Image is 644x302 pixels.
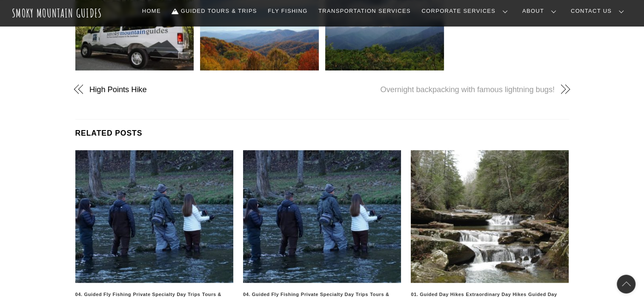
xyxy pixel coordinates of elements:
a: 01. Guided Day Hikes [411,292,464,297]
a: 04. Guided Fly Fishing [243,292,299,297]
span: , [299,292,301,297]
a: High Points Hike [89,84,307,95]
a: Fly Fishing [264,2,311,20]
img: 2242952610_0057f41b49_o-min [411,150,569,283]
a: Transportation Services [315,2,414,20]
a: Private Specialty Day Trips [133,292,200,297]
a: Guided Tours & Trips [169,2,260,20]
h4: Related Posts [75,119,569,139]
img: smokymountainguides.com-fishing_tour_02-50 [243,150,401,283]
span: , [527,292,528,297]
a: Home [139,2,164,20]
img: smokymountainguides.com-fishing_tour_02-50 [75,150,233,283]
span: , [200,292,202,297]
a: Smoky Mountain Guides [12,6,102,20]
a: Corporate Services [418,2,515,20]
span: , [368,292,370,297]
a: Contact Us [567,2,631,20]
a: About [519,2,563,20]
a: Extraordinary Day Hikes [466,292,526,297]
a: Private Specialty Day Trips [301,292,368,297]
span: , [464,292,466,297]
a: Overnight backpacking with famous lightning bugs! [337,84,555,95]
a: 04. Guided Fly Fishing [75,292,132,297]
span: , [131,292,133,297]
